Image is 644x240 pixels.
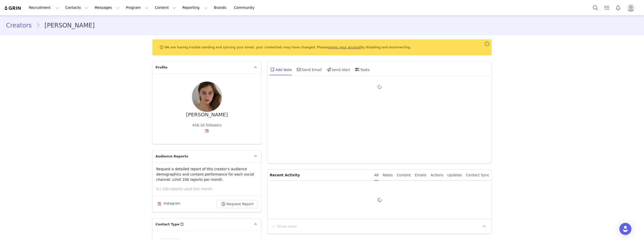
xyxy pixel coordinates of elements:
[613,2,624,13] button: Notifications
[205,129,209,133] img: instagram.svg
[186,112,228,118] div: [PERSON_NAME]
[155,154,188,159] span: Audience Reports
[231,2,260,13] a: Community
[157,202,161,206] img: instagram.svg
[397,169,411,181] div: Content
[152,39,492,55] div: We are having trouble sending and syncing your email, your credentials may have changed. Please b...
[211,2,231,13] a: Brands
[270,169,370,181] p: Recent Activity
[374,169,379,181] div: All
[383,169,393,181] div: Notes
[4,6,22,11] img: grin logo
[430,169,443,181] div: Actions
[156,166,258,182] p: Request a detailed report of this creator's audience demographics and content performance for eac...
[92,2,123,13] button: Messages
[6,21,36,30] a: Creators
[26,2,62,13] button: Recruitment
[152,2,179,13] button: Content
[156,201,180,207] div: Instagram
[354,63,370,76] div: Tasks
[155,222,179,227] span: Contact Type
[179,2,211,13] button: Reporting
[624,4,640,12] button: Profile
[326,63,350,76] div: Send Alert
[447,169,462,181] div: Updates
[328,45,361,49] a: resync your account
[627,4,635,12] img: placeholder-profile.jpg
[590,2,601,13] button: Search
[296,63,322,76] div: Send Email
[123,2,151,13] button: Program
[155,65,168,70] span: Profile
[62,2,91,13] button: Contacts
[192,82,222,112] img: 46c02667-7015-43d6-943a-4d7f475eb951--s.jpg
[415,169,426,181] div: Emails
[601,2,612,13] a: Tasks
[466,169,489,181] div: Contact Sync
[156,186,261,192] p: 0 / 100 reports used this month
[619,223,631,235] div: Open Intercom Messenger
[269,63,292,76] div: Add Note
[271,222,297,230] button: Show more
[192,123,222,128] div: 458.1K followers
[217,200,258,208] button: Request Report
